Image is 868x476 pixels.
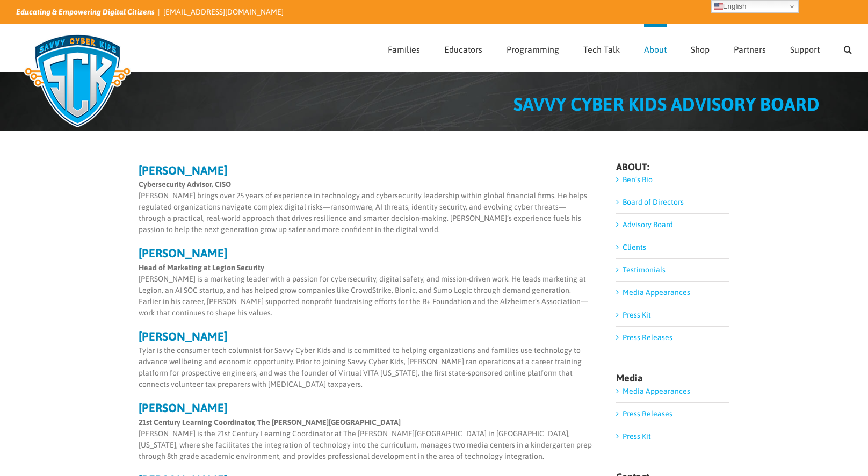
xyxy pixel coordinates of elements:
[139,329,227,343] strong: [PERSON_NAME]
[623,288,690,297] a: Media Appearances
[644,45,667,54] span: About
[507,24,559,71] a: Programming
[507,45,559,54] span: Programming
[139,180,231,189] strong: Cybersecurity Advisor, CISO
[139,418,401,427] strong: 21st Century Learning Coordinator, The [PERSON_NAME][GEOGRAPHIC_DATA]
[623,243,646,251] a: Clients
[623,409,672,418] a: Press Releases
[16,27,139,134] img: Savvy Cyber Kids Logo
[163,8,284,16] a: [EMAIL_ADDRESS][DOMAIN_NAME]
[513,93,820,114] span: SAVVY CYBER KIDS ADVISORY BOARD
[444,45,482,54] span: Educators
[444,24,482,71] a: Educators
[623,311,651,319] a: Press Kit
[623,175,653,184] a: Ben’s Bio
[388,24,852,71] nav: Main Menu
[139,179,592,235] p: [PERSON_NAME] brings over 25 years of experience in technology and cybersecurity leadership withi...
[644,24,667,71] a: About
[790,24,820,71] a: Support
[691,24,710,71] a: Shop
[139,417,592,462] p: [PERSON_NAME] is the 21st Century Learning Coordinator at The [PERSON_NAME][GEOGRAPHIC_DATA] in [...
[583,24,620,71] a: Tech Talk
[139,262,592,319] p: [PERSON_NAME] is a marketing leader with a passion for cybersecurity, digital safety, and mission...
[623,333,672,342] a: Press Releases
[714,2,723,11] img: en
[16,8,155,16] i: Educating & Empowering Digital Citizens
[734,45,766,54] span: Partners
[388,24,420,71] a: Families
[388,45,420,54] span: Families
[691,45,710,54] span: Shop
[139,401,227,415] strong: [PERSON_NAME]
[139,163,227,177] strong: [PERSON_NAME]
[844,24,852,71] a: Search
[583,45,620,54] span: Tech Talk
[623,265,666,274] a: Testimonials
[790,45,820,54] span: Support
[139,263,264,272] strong: Head of Marketing at Legion Security
[139,246,227,260] strong: [PERSON_NAME]
[616,162,729,172] h4: ABOUT:
[623,198,684,206] a: Board of Directors
[734,24,766,71] a: Partners
[616,373,729,383] h4: Media
[623,220,673,229] a: Advisory Board
[623,432,651,441] a: Press Kit
[623,387,690,395] a: Media Appearances
[139,345,592,390] p: Tylar is the consumer tech columnist for Savvy Cyber Kids and is committed to helping organizatio...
